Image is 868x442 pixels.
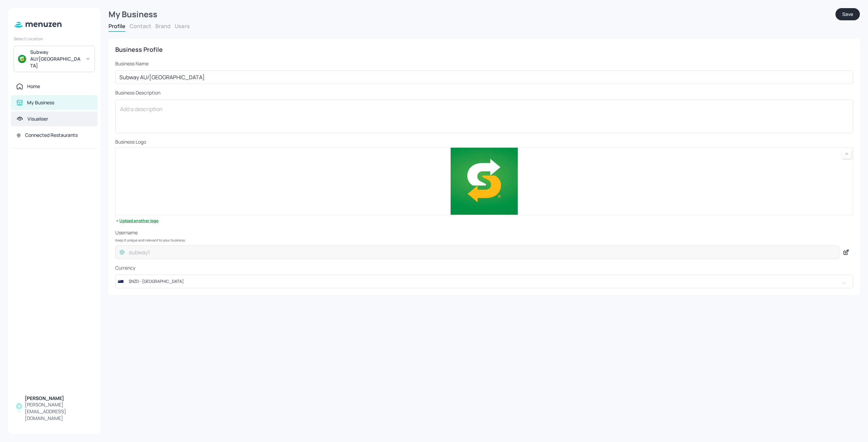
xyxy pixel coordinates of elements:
[837,277,851,290] button: Open
[115,45,853,54] div: Business Profile
[27,99,54,106] div: My Business
[27,83,40,90] div: Home
[25,395,92,402] div: [PERSON_NAME]
[116,148,853,215] img: 2024-10-27-1730072375218qx6skt0585e.jpg
[130,22,151,30] button: Contact
[175,22,190,30] button: Users
[115,265,853,271] p: Currency
[27,115,48,122] div: Visualiser
[115,89,853,96] p: Business Description
[115,238,853,242] p: Keep it unique and relevant to your business.
[25,401,92,422] div: [PERSON_NAME][EMAIL_ADDRESS][DOMAIN_NAME]
[18,55,26,63] img: avatar
[108,8,835,20] div: My Business
[835,8,860,20] button: Save
[16,403,22,409] img: AOh14Gi8qiLOHi8_V0Z21Rg2Hnc1Q3Dmev7ROR3CPInM=s96-c
[25,132,78,139] div: Connected Restaurants
[14,36,95,42] div: Select Location
[155,22,171,30] button: Brand
[115,139,853,145] p: Business Logo
[125,275,831,288] input: Select country
[115,60,853,67] p: Business Name
[115,70,853,84] input: Business Name
[108,22,125,30] button: Profile
[30,49,81,69] div: Subway AU/[GEOGRAPHIC_DATA]
[115,229,853,236] p: Username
